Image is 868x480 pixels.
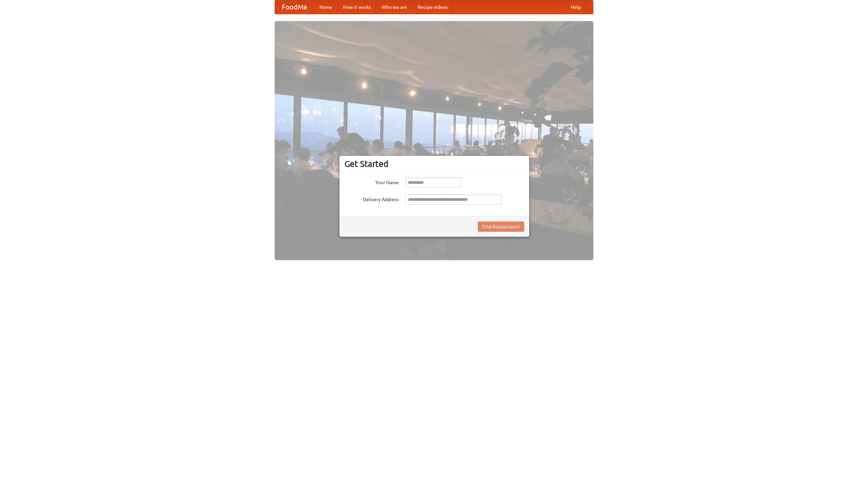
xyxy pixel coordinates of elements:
a: Recipe videos [412,0,453,14]
button: Find Restaurants! [478,222,524,232]
a: How it works [338,0,376,14]
a: Help [565,0,586,14]
h3: Get Started [344,159,524,169]
a: FoodMe [275,0,314,14]
a: Home [314,0,338,14]
label: Delivery Address [344,194,399,203]
label: Your Name [344,177,399,186]
a: Who we are [376,0,412,14]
